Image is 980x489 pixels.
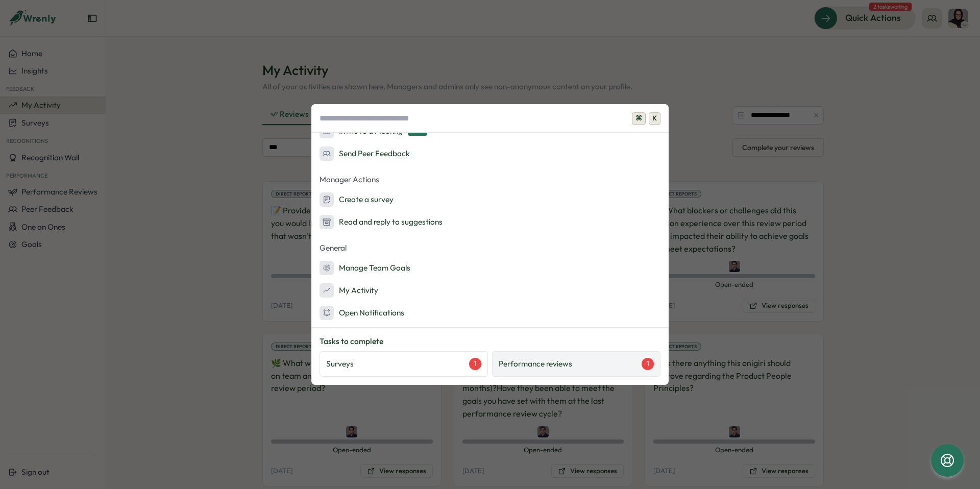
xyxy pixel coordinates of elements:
span: ⌘ [632,112,646,125]
div: 1 [642,358,654,370]
p: Tasks to complete [320,336,660,347]
div: Create a survey [320,192,394,207]
p: Manager Actions [311,172,669,187]
div: My Activity [320,283,378,298]
div: Open Notifications [320,306,404,320]
p: Performance reviews [499,358,572,370]
button: Send Peer Feedback [311,143,669,164]
p: Surveys [326,358,354,370]
button: Open Notifications [311,303,669,323]
button: Manage Team Goals [311,258,669,278]
p: General [311,240,669,256]
div: Manage Team Goals [320,261,410,275]
div: 1 [469,358,481,370]
button: Read and reply to suggestions [311,212,669,232]
div: Send Peer Feedback [320,146,410,161]
button: My Activity [311,280,669,301]
span: K [649,112,660,125]
button: Create a survey [311,189,669,210]
div: Read and reply to suggestions [320,215,443,229]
